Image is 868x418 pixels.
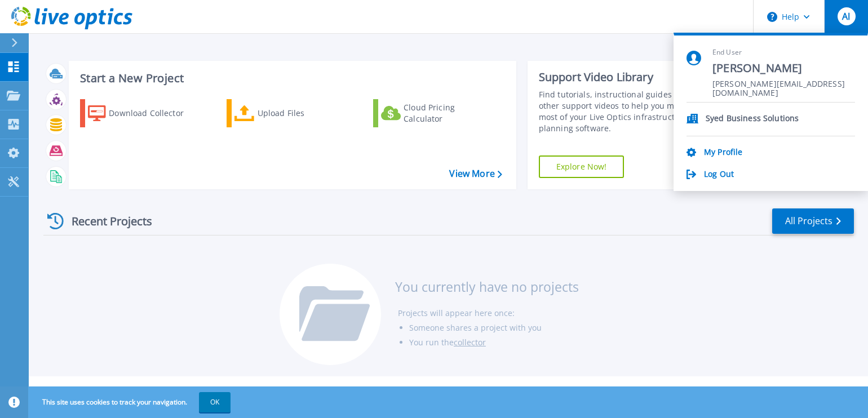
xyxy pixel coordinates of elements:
a: View More [449,168,502,179]
a: My Profile [704,148,742,158]
span: End User [712,48,855,57]
span: [PERSON_NAME] [712,61,855,76]
a: Download Collector [80,99,206,127]
h3: Start a New Project [80,72,502,85]
a: Explore Now! [539,155,625,178]
div: Support Video Library [539,70,703,85]
li: Projects will appear here once: [398,306,579,321]
span: This site uses cookies to track your navigation. [31,392,231,412]
div: Cloud Pricing Calculator [404,102,494,124]
a: Log Out [704,170,734,180]
div: Recent Projects [43,207,167,235]
div: Upload Files [258,102,348,124]
li: You run the [409,335,579,350]
span: AI [842,12,850,21]
a: Upload Files [227,99,352,127]
h3: You currently have no projects [395,281,579,293]
button: OK [199,392,231,412]
a: Cloud Pricing Calculator [373,99,499,127]
div: Download Collector [109,102,199,124]
li: Someone shares a project with you [409,321,579,335]
a: collector [454,337,486,348]
div: Find tutorials, instructional guides and other support videos to help you make the most of your L... [539,89,703,134]
a: All Projects [772,208,854,234]
p: Syed Business Solutions [706,114,799,124]
span: [PERSON_NAME][EMAIL_ADDRESS][DOMAIN_NAME] [712,79,855,90]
